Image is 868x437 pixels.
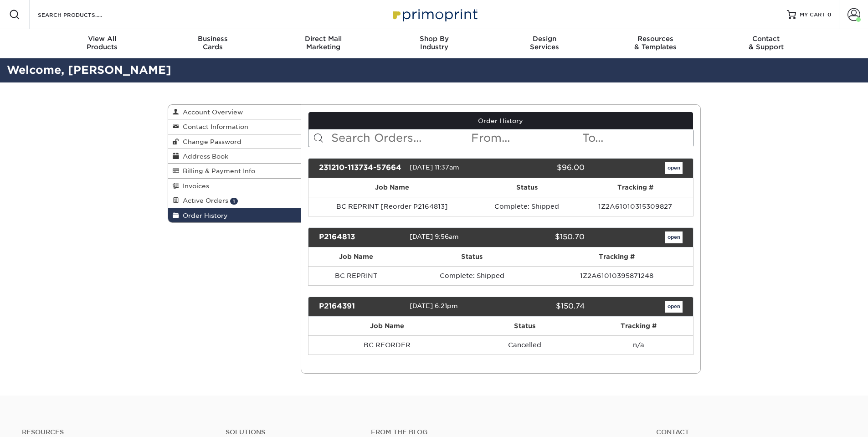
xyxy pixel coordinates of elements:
[308,178,476,197] th: Job Name
[308,266,404,285] td: BC REPRINT
[312,301,410,313] div: P2164391
[179,138,241,145] span: Change Password
[308,197,476,216] td: BC REPRINT [Reorder P2164813]
[22,428,212,436] h4: Resources
[168,149,301,164] a: Address Book
[489,29,600,58] a: DesignServices
[157,29,268,58] a: BusinessCards
[470,129,581,147] input: From...
[268,35,379,51] div: Marketing
[371,428,632,436] h4: From the Blog
[711,29,822,58] a: Contact& Support
[578,197,693,216] td: 1Z2A61010315309827
[665,231,683,243] a: open
[168,134,301,149] a: Change Password
[578,178,693,197] th: Tracking #
[584,317,693,335] th: Tracking #
[404,266,540,285] td: Complete: Shipped
[540,247,693,266] th: Tracking #
[179,212,228,219] span: Order History
[494,301,591,313] div: $150.74
[168,193,301,208] a: Active Orders 1
[827,11,832,18] span: 0
[600,29,711,58] a: Resources& Templates
[494,231,591,243] div: $150.70
[268,29,379,58] a: Direct MailMarketing
[379,35,489,43] span: Shop By
[466,317,585,335] th: Status
[466,335,585,355] td: Cancelled
[711,35,822,43] span: Contact
[312,231,410,243] div: P2164813
[711,35,822,51] div: & Support
[168,105,301,119] a: Account Overview
[665,162,683,174] a: open
[581,129,693,147] input: To...
[476,197,578,216] td: Complete: Shipped
[410,302,458,309] span: [DATE] 6:21pm
[410,164,459,171] span: [DATE] 11:37am
[379,29,489,58] a: Shop ByIndustry
[157,35,268,51] div: Cards
[308,317,466,335] th: Job Name
[230,198,238,205] span: 1
[37,9,126,20] input: SEARCH PRODUCTS.....
[389,5,480,24] img: Primoprint
[476,178,578,197] th: Status
[410,233,459,240] span: [DATE] 9:56am
[665,301,683,313] a: open
[226,428,357,436] h4: Solutions
[379,35,489,51] div: Industry
[489,35,600,51] div: Services
[168,208,301,222] a: Order History
[47,29,158,58] a: View AllProducts
[656,428,846,436] a: Contact
[179,123,248,130] span: Contact Information
[540,266,693,285] td: 1Z2A61010395871248
[330,129,470,147] input: Search Orders...
[179,153,228,160] span: Address Book
[600,35,711,51] div: & Templates
[800,11,826,19] span: MY CART
[404,247,540,266] th: Status
[308,335,466,355] td: BC REORDER
[494,162,591,174] div: $96.00
[47,35,158,43] span: View All
[157,35,268,43] span: Business
[168,119,301,134] a: Contact Information
[47,35,158,51] div: Products
[179,197,228,204] span: Active Orders
[489,35,600,43] span: Design
[308,247,404,266] th: Job Name
[168,164,301,178] a: Billing & Payment Info
[179,108,243,116] span: Account Overview
[584,335,693,355] td: n/a
[179,167,255,175] span: Billing & Payment Info
[168,179,301,193] a: Invoices
[268,35,379,43] span: Direct Mail
[312,162,410,174] div: 231210-113734-57664
[600,35,711,43] span: Resources
[308,112,693,129] a: Order History
[179,182,209,190] span: Invoices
